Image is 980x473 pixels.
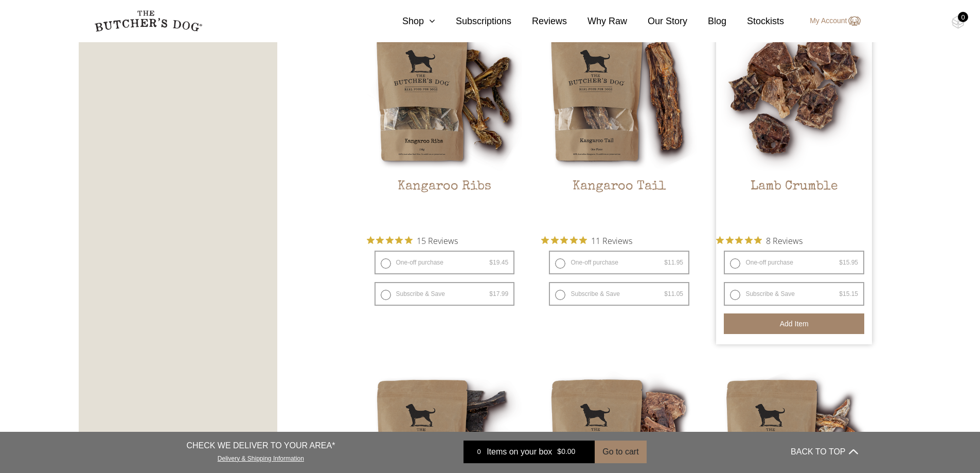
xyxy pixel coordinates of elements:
[839,290,843,297] span: $
[375,251,515,274] label: One-off purchase
[839,290,858,297] bdi: 15.15
[716,15,872,228] a: Lamb Crumble
[595,441,646,463] button: Go to cart
[766,233,803,248] span: 8 Reviews
[382,14,435,28] a: Shop
[417,233,458,248] span: 15 Reviews
[464,441,595,463] a: 0 Items on your box $0.00
[541,233,632,248] button: Rated 5 out of 5 stars from 11 reviews. Jump to reviews.
[716,179,872,227] h2: Lamb Crumble
[541,15,697,228] a: Kangaroo TailKangaroo Tail
[664,259,683,266] bdi: 11.95
[367,233,458,248] button: Rated 4.9 out of 5 stars from 15 reviews. Jump to reviews.
[489,259,493,266] span: $
[557,448,575,456] bdi: 0.00
[839,259,843,266] span: $
[664,290,683,297] bdi: 11.05
[952,15,965,29] img: TBD_Cart-Empty.png
[489,290,493,297] span: $
[791,440,858,464] button: BACK TO TOP
[716,233,803,248] button: Rated 4.9 out of 5 stars from 8 reviews. Jump to reviews.
[471,447,487,457] div: 0
[489,259,508,266] bdi: 19.45
[724,251,864,274] label: One-off purchase
[218,452,304,462] a: Delivery & Shipping Information
[839,259,858,266] bdi: 15.95
[687,14,726,28] a: Blog
[541,15,697,171] img: Kangaroo Tail
[487,446,552,458] span: Items on your box
[567,14,627,28] a: Why Raw
[799,15,860,27] a: My Account
[958,12,968,22] div: 0
[549,251,689,274] label: One-off purchase
[511,14,567,28] a: Reviews
[724,313,864,334] button: Add item
[726,14,784,28] a: Stockists
[186,440,335,452] p: CHECK WE DELIVER TO YOUR AREA*
[627,14,687,28] a: Our Story
[375,282,515,306] label: Subscribe & Save
[367,179,523,227] h2: Kangaroo Ribs
[367,15,523,171] img: Kangaroo Ribs
[549,282,689,306] label: Subscribe & Save
[664,290,668,297] span: $
[557,448,561,456] span: $
[489,290,508,297] bdi: 17.99
[724,282,864,306] label: Subscribe & Save
[541,179,697,227] h2: Kangaroo Tail
[591,233,632,248] span: 11 Reviews
[435,14,511,28] a: Subscriptions
[367,15,523,228] a: Kangaroo RibsKangaroo Ribs
[664,259,668,266] span: $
